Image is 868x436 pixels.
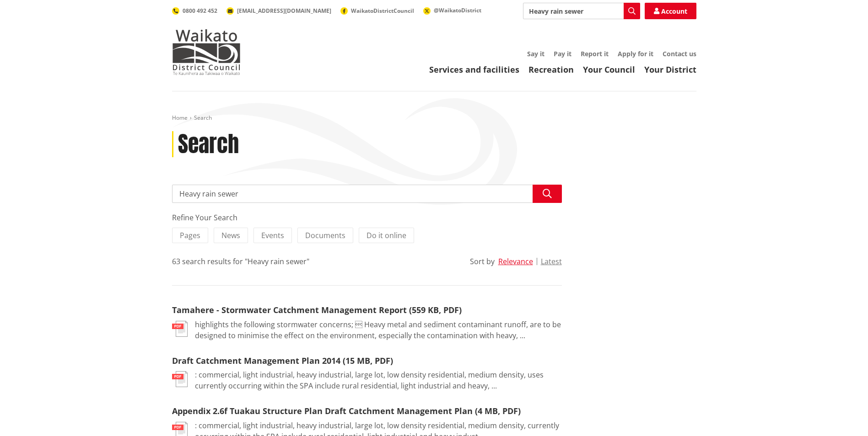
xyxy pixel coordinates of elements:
[340,7,414,15] a: WaikatoDistrictCouncil
[351,7,414,15] span: WaikatoDistrictCouncil
[172,212,562,223] div: Refine Your Search
[523,3,640,19] input: Search input
[172,355,393,366] a: Draft Catchment Management Plan 2014 (15 MB, PDF)
[644,64,696,75] a: Your District
[618,49,653,58] a: Apply for it
[429,64,519,75] a: Services and facilities
[305,230,345,240] span: Documents
[183,7,217,15] span: 0800 492 452
[172,321,188,337] img: document-pdf.svg
[423,6,481,14] a: @WaikatoDistrict
[645,3,696,19] a: Account
[172,7,217,15] a: 0800 492 452
[581,49,609,58] a: Report it
[528,64,574,75] a: Recreation
[237,7,331,15] span: [EMAIL_ADDRESS][DOMAIN_NAME]
[583,64,635,75] a: Your Council
[541,257,562,266] button: Latest
[226,7,331,15] a: [EMAIL_ADDRESS][DOMAIN_NAME]
[172,405,521,416] a: Appendix 2.6f Tuakau Structure Plan Draft Catchment Management Plan (4 MB, PDF)
[172,29,241,75] img: Waikato District Council - Te Kaunihera aa Takiwaa o Waikato
[527,49,545,58] a: Say it
[261,230,284,240] span: Events
[498,257,533,266] button: Relevance
[195,319,562,341] p: highlights the following stormwater concerns;  Heavy metal and sediment contaminant runoff, are ...
[470,256,495,267] div: Sort by
[367,230,406,240] span: Do it online
[172,304,462,315] a: Tamahere - Stormwater Catchment Management Report (559 KB, PDF)
[195,369,562,391] p: : commercial, light industrial, heavy industrial, large lot, low density residential, medium dens...
[663,49,696,58] a: Contact us
[178,131,239,158] h1: Search
[554,49,571,58] a: Pay it
[172,114,696,122] nav: breadcrumb
[194,114,212,122] span: Search
[434,6,481,14] span: @WaikatoDistrict
[221,230,240,240] span: News
[172,371,188,387] img: document-pdf.svg
[180,230,200,240] span: Pages
[172,256,309,267] div: 63 search results for "Heavy rain sewer"
[172,114,188,122] a: Home
[172,185,562,203] input: Search input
